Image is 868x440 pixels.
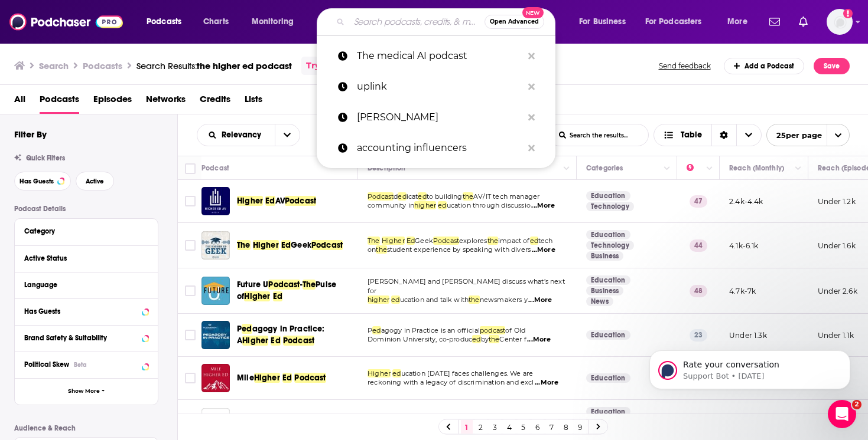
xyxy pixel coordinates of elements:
a: 9 [574,420,586,434]
div: Search Results: [136,60,292,71]
p: 4.7k-7k [729,286,756,296]
button: Column Actions [560,162,574,176]
span: Podcast [285,196,316,206]
button: Category [24,224,148,238]
span: Mile [237,373,254,383]
div: Active Status [24,254,141,262]
button: Has Guests [24,304,148,318]
a: Education [586,191,630,201]
span: AV/IT tech manager [473,192,539,201]
a: 7 [546,420,558,434]
span: 25 per page [767,126,822,145]
div: Podcast [201,161,229,175]
p: uplink [357,71,522,102]
span: Podcast [268,280,300,290]
span: Center f [499,335,526,343]
img: Podchaser - Follow, Share and Rate Podcasts [9,11,123,33]
span: agogy in Practice is an official [381,326,480,334]
a: The Higher Ed Geek Podcast [201,231,230,260]
span: Ed [407,237,415,245]
span: ed [392,369,401,377]
span: Toggle select row [185,196,196,206]
span: agogy in Practice: A [237,324,325,346]
span: community in [368,201,414,209]
span: ...More [528,295,552,305]
button: open menu [275,124,300,146]
span: The [368,237,380,245]
span: Ed [282,373,292,383]
a: Show notifications dropdown [765,12,785,32]
p: Under 1.2k [818,196,856,206]
div: Search podcasts, credits, & more... [328,8,567,35]
span: Podcast [368,192,394,201]
h3: Podcasts [83,60,122,71]
button: open menu [719,12,762,31]
span: the higher ed podcast [197,60,292,71]
a: Epic Higher Ed Podcast [201,408,230,436]
button: open menu [571,12,641,31]
div: Beta [74,361,87,369]
span: ...More [532,245,555,255]
span: by [481,335,489,343]
a: Show notifications dropdown [794,12,812,32]
button: Column Actions [703,162,717,176]
button: Show More [15,378,158,405]
span: Ed [281,240,291,250]
button: Open AdvancedNew [485,15,544,29]
span: Toggle select row [185,330,196,340]
img: User Profile [827,9,853,35]
span: Lists [245,90,262,114]
a: Mile Higher Ed Podcast [201,364,230,392]
h2: Choose List sort [197,124,300,146]
span: ...More [531,201,555,211]
span: Podcasts [40,90,79,114]
span: Higher [244,291,270,301]
div: Sort Direction [711,124,736,146]
a: HigherEdAVPodcast [237,195,316,207]
span: [PERSON_NAME] and [PERSON_NAME] discuss what’s next for [368,277,565,295]
span: - [300,280,303,290]
p: Podcast Details [14,205,158,213]
p: 44 [690,239,707,251]
span: Higher [382,237,405,245]
span: Podcast [283,336,314,346]
span: New [522,7,544,18]
p: Audience & Reach [14,424,158,432]
span: of Old [505,326,525,334]
h3: Search [39,60,69,71]
span: Show More [68,388,100,395]
a: Credits [200,90,230,114]
span: Charts [203,14,229,30]
span: Geek [291,240,311,250]
a: 5 [518,420,529,434]
svg: Add a profile image [843,9,853,18]
p: Under 2.6k [818,286,857,296]
span: Podcast [294,373,326,383]
input: Search podcasts, credits, & more... [349,12,485,31]
a: uplink [317,71,555,102]
a: MileHigherEdPodcast [237,372,326,384]
span: Relevancy [222,131,265,139]
img: Pedagogy in Practice: A Higher Ed Podcast [201,321,230,349]
iframe: Intercom live chat [828,400,856,428]
span: P [368,326,372,334]
button: Brand Safety & Suitability [24,330,148,345]
span: Higher [254,373,280,383]
span: explores [459,237,487,245]
span: the [376,245,387,254]
button: Column Actions [660,162,674,176]
span: Higher [242,336,268,346]
button: Political SkewBeta [24,357,148,372]
span: ed [530,237,538,245]
a: Education [586,230,630,239]
span: the [489,335,500,343]
a: Education [586,373,630,383]
a: Education [586,330,630,340]
button: Save [814,58,850,74]
span: reckoning with a legacy of discrimination and excl [368,378,534,386]
button: open menu [197,131,275,139]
